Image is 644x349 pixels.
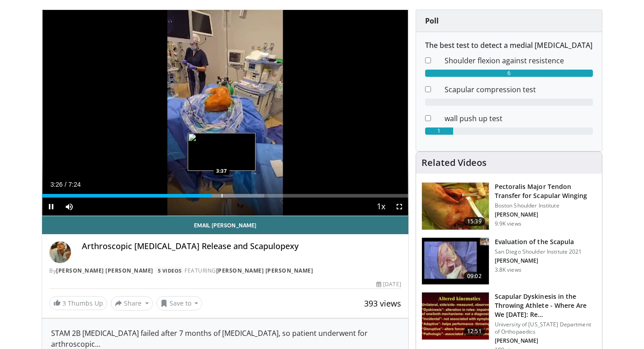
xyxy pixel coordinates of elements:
[56,267,153,274] a: [PERSON_NAME] [PERSON_NAME]
[376,280,401,288] div: [DATE]
[82,241,401,251] h4: Arthroscopic [MEDICAL_DATA] Release and Scapulopexy
[49,241,71,263] img: Avatar
[464,327,485,336] span: 12:51
[495,248,582,255] p: San Diego Shoulder Institute 2021
[422,238,489,285] img: 895f73d8-345c-4f40-98bf-f41295e2d5f1.150x105_q85_crop-smart_upscale.jpg
[364,298,401,309] span: 393 views
[438,55,600,66] dd: Shoulder flexion against resistence
[50,181,62,188] span: 3:26
[464,272,485,281] span: 09:02
[421,157,487,168] h4: Related Videos
[422,292,489,340] img: d6240d43-0039-47ee-81a9-1dac8231cd3d.150x105_q85_crop-smart_upscale.jpg
[422,183,489,230] img: 10487_3.png.150x105_q85_crop-smart_upscale.jpg
[188,133,256,171] img: image.jpeg
[421,182,597,230] a: 15:39 Pectoralis Major Tendon Transfer for Scapular Winging Boston Shoulder Institute [PERSON_NAM...
[425,70,593,77] div: 6
[495,266,521,274] p: 3.8K views
[425,41,593,50] h6: The best test to detect a medial [MEDICAL_DATA]
[425,16,439,26] strong: Poll
[42,216,408,234] a: Email [PERSON_NAME]
[495,321,597,335] p: University of [US_STATE] Department of Orthopaedics
[216,267,313,274] a: [PERSON_NAME] [PERSON_NAME]
[495,182,597,200] h3: Pectoralis Major Tendon Transfer for Scapular Winging
[421,237,597,285] a: 09:02 Evaluation of the Scapula San Diego Shoulder Institute 2021 [PERSON_NAME] 3.8K views
[155,267,185,274] a: 5 Videos
[372,198,390,216] button: Playback Rate
[425,127,453,135] div: 1
[156,296,203,311] button: Save to
[495,257,582,264] p: [PERSON_NAME]
[49,267,401,275] div: By FEATURING
[495,202,597,209] p: Boston Shoulder Institute
[495,237,582,246] h3: Evaluation of the Scapula
[65,181,66,188] span: /
[60,198,78,216] button: Mute
[438,113,600,124] dd: wall push up test
[42,10,408,216] video-js: Video Player
[495,220,521,227] p: 9.9K views
[111,296,153,311] button: Share
[42,198,60,216] button: Pause
[495,292,597,319] h3: Scapular Dyskinesis in the Throwing Athlete - Where Are We [DATE]: Re…
[495,337,597,344] p: [PERSON_NAME]
[62,299,66,307] span: 3
[390,198,408,216] button: Fullscreen
[42,194,408,198] div: Progress Bar
[68,181,80,188] span: 7:24
[438,84,600,95] dd: Scapular compression test
[495,211,597,218] p: [PERSON_NAME]
[464,217,485,226] span: 15:39
[49,296,107,310] a: 3 Thumbs Up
